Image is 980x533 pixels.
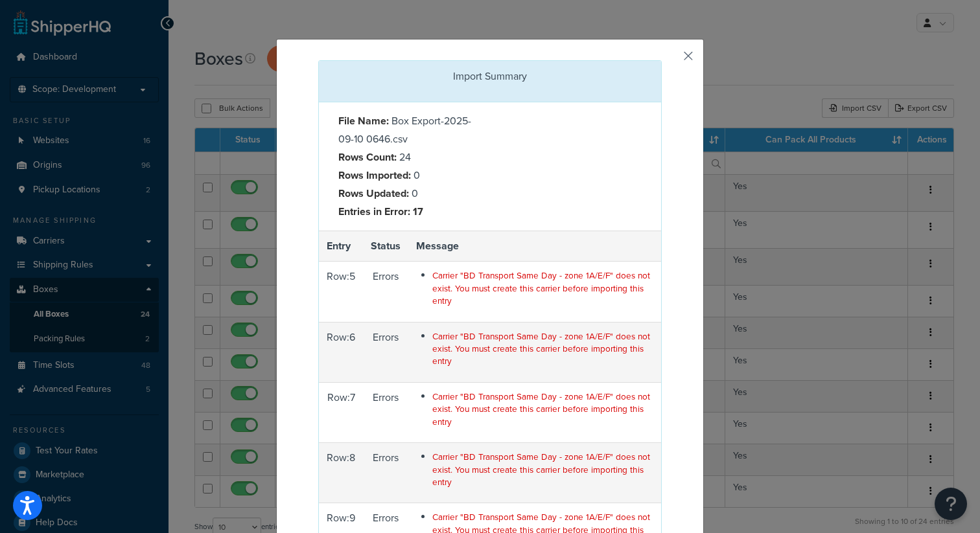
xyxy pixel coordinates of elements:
[338,113,389,128] strong: File Name:
[432,330,650,368] span: Carrier "BD Transport Same Day - zone 1A/E/F" does not exist. You must create this carrier before...
[319,382,363,442] td: Row: 7
[338,204,423,219] strong: Entries in Error: 17
[408,231,661,262] th: Message
[363,231,408,262] th: Status
[338,168,411,183] strong: Rows Imported:
[319,231,363,262] th: Entry
[363,262,408,322] td: Errors
[432,269,650,307] span: Carrier "BD Transport Same Day - zone 1A/E/F" does not exist. You must create this carrier before...
[363,443,408,503] td: Errors
[319,322,363,382] td: Row: 6
[432,450,650,488] span: Carrier "BD Transport Same Day - zone 1A/E/F" does not exist. You must create this carrier before...
[319,443,363,503] td: Row: 8
[319,262,363,322] td: Row: 5
[338,150,397,164] strong: Rows Count:
[329,71,651,82] h3: Import Summary
[363,382,408,442] td: Errors
[329,112,490,221] div: Box Export-2025-09-10 0646.csv 24 0 0
[338,186,409,201] strong: Rows Updated:
[432,390,650,428] span: Carrier "BD Transport Same Day - zone 1A/E/F" does not exist. You must create this carrier before...
[363,322,408,382] td: Errors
